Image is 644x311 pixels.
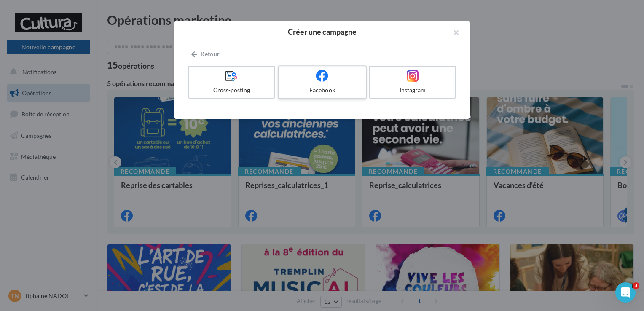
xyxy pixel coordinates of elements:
h2: Créer une campagne [188,28,456,35]
div: Instagram [373,86,452,94]
span: 3 [633,282,639,289]
div: Facebook [282,86,362,94]
iframe: Intercom live chat [615,282,636,303]
div: Cross-posting [192,86,271,94]
button: Retour [188,49,223,59]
